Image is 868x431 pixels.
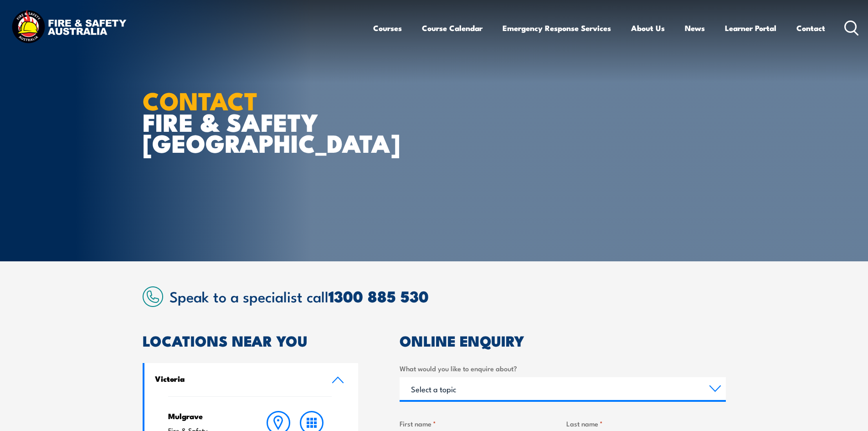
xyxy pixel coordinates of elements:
[329,284,429,308] a: 1300 885 530
[168,411,244,421] h4: Mulgrave
[503,16,611,40] a: Emergency Response Services
[796,16,825,40] a: Contact
[143,334,359,347] h2: LOCATIONS NEAR YOU
[631,16,665,40] a: About Us
[169,288,726,304] h2: Speak to a specialist call
[400,334,726,347] h2: ONLINE ENQUIRY
[400,363,726,374] label: What would you like to enquire about?
[422,16,483,40] a: Course Calendar
[144,363,359,396] a: Victoria
[725,16,776,40] a: Learner Portal
[400,418,559,429] label: First name
[155,374,318,384] h4: Victoria
[143,89,368,153] h1: FIRE & SAFETY [GEOGRAPHIC_DATA]
[373,16,402,40] a: Courses
[685,16,705,40] a: News
[143,81,258,119] strong: CONTACT
[566,418,726,429] label: Last name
